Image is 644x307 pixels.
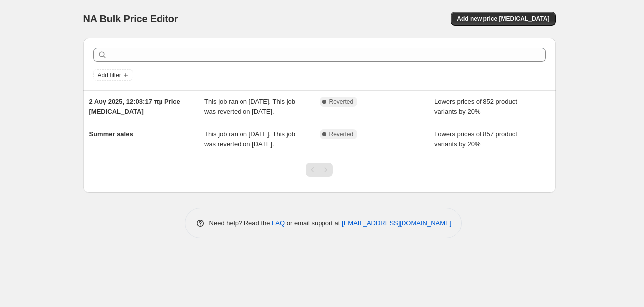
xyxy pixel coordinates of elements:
[204,130,295,148] span: This job ran on [DATE]. This job was reverted on [DATE].
[98,71,121,79] span: Add filter
[329,98,354,106] span: Reverted
[451,12,555,26] button: Add new price [MEDICAL_DATA]
[89,98,180,115] span: 2 Αυγ 2025, 12:03:17 πμ Price [MEDICAL_DATA]
[93,69,133,81] button: Add filter
[204,98,295,115] span: This job ran on [DATE]. This job was reverted on [DATE].
[457,15,549,23] span: Add new price [MEDICAL_DATA]
[434,98,517,115] span: Lowers prices of 852 product variants by 20%
[306,163,333,177] nav: Pagination
[342,219,451,227] a: [EMAIL_ADDRESS][DOMAIN_NAME]
[329,130,354,138] span: Reverted
[209,219,272,227] span: Need help? Read the
[89,130,133,138] span: Summer sales
[272,219,285,227] a: FAQ
[83,13,178,24] span: NA Bulk Price Editor
[285,219,342,227] span: or email support at
[434,130,517,148] span: Lowers prices of 857 product variants by 20%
